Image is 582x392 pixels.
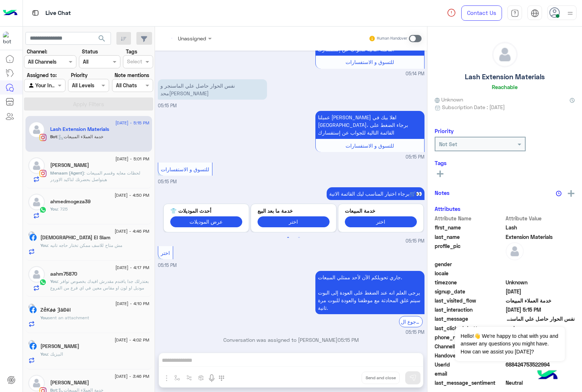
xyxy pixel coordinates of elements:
[506,279,575,286] span: Unknown
[40,243,48,248] span: You
[50,199,91,205] h5: ahmedmogeza39
[506,260,575,268] span: null
[115,156,149,162] span: [DATE] - 5:01 PM
[126,48,137,55] label: Tags
[511,9,519,17] img: tab
[406,71,424,77] span: 05:14 PM
[31,8,40,17] img: tab
[493,42,517,67] img: defaultAdmin.png
[435,333,504,341] span: phone_number
[568,190,574,197] img: add
[535,363,560,388] img: hulul-logo.png
[435,205,461,212] h6: Attributes
[435,189,450,196] h6: Notes
[71,71,88,79] label: Priority
[327,187,424,200] p: 13/9/2025, 5:15 PM
[39,206,47,213] img: WhatsApp
[97,34,106,43] span: search
[48,351,63,357] span: البيزيك
[40,235,111,241] h5: Islam El Slam
[50,279,57,284] span: You
[435,269,504,277] span: locale
[50,380,89,386] h5: Hoda Mohamed
[45,8,71,18] p: Live Chat
[93,32,111,48] button: search
[506,288,575,295] span: 2025-09-13T14:15:04.788Z
[50,170,84,176] span: Menaam (Agent)
[158,263,177,268] span: 05:15 PM
[158,179,177,184] span: 05:15 PM
[161,166,209,172] span: للتسوق و الاستفسارات
[435,379,504,387] span: last_message_sentiment
[57,134,103,139] span: : خدمة العملاء المبيعات
[315,111,424,139] p: 13/9/2025, 5:15 PM
[435,343,504,350] span: ChannelId
[506,297,575,304] span: خدمة العملاء المبيعات
[170,216,242,227] button: عرض الموديلات
[126,57,142,67] div: Select
[506,242,524,260] img: defaultAdmin.png
[435,324,504,332] span: last_clicked_button
[435,352,504,359] span: HandoverOn
[435,96,463,103] span: Unknown
[492,84,518,90] h6: Reachable
[50,134,57,139] span: Bot
[406,329,424,336] span: 05:15 PM
[82,48,98,55] label: Status
[50,279,149,304] span: بعتذرلك جدا يافندم مقدرش افيدك بخصوص توافر موديل او لون او مقاس معين في اي فرع من الفروع نتشرف بز...
[435,306,504,313] span: last_interaction
[315,271,424,314] p: 13/9/2025, 5:15 PM
[57,206,68,212] span: 725
[28,194,45,210] img: defaultAdmin.png
[24,97,153,111] button: Apply Filters
[29,234,37,241] img: Facebook
[455,327,565,361] span: Hello!👋 We're happy to chat with you and answer any questions you might have. How can we assist y...
[506,361,575,368] span: 688424753522994
[115,300,149,307] span: [DATE] - 4:10 PM
[29,306,37,313] img: Facebook
[566,9,575,18] img: profile
[115,192,149,199] span: [DATE] - 4:50 PM
[170,207,242,215] p: أحدث الموديلات 👕
[506,215,575,222] span: Attribute Value
[27,71,57,79] label: Assigned to:
[556,191,562,196] img: notes
[435,315,504,323] span: last_message
[506,224,575,231] span: Lash
[435,288,504,295] span: signup_date
[161,250,170,256] span: اختر
[28,304,35,310] img: picture
[346,59,394,65] span: للتسوق و الاستفسارات
[295,234,303,241] button: 2 of 2
[362,372,400,384] button: Send and close
[435,370,504,377] span: email
[40,307,71,313] h5: ZẻKǿǿ ȜåĐēl
[447,8,456,17] img: spinner
[435,233,504,241] span: last_name
[506,269,575,277] span: null
[28,231,35,238] img: picture
[48,243,122,248] span: مش متاح للاسف ممكن تختار حاجه تانيه
[435,361,504,368] span: UserId
[115,120,149,126] span: [DATE] - 5:15 PM
[40,315,48,320] span: You
[399,316,423,327] div: الرجوع ال Bot
[465,73,545,81] h5: Lash Extension Materials
[40,343,79,349] h5: Mahmoud Refaat
[506,233,575,241] span: Extension Materials
[115,228,149,235] span: [DATE] - 4:46 PM
[39,279,47,286] img: WhatsApp
[158,79,267,100] p: 13/9/2025, 5:15 PM
[506,306,575,313] span: 2025-09-13T14:15:55.587Z
[435,279,504,286] span: timezone
[50,162,89,168] h5: أحمد عبدالباسط
[115,71,149,79] label: Note mentions
[406,154,424,161] span: 05:15 PM
[506,379,575,387] span: 0
[115,373,149,380] span: [DATE] - 3:46 PM
[345,216,417,227] button: اختر
[3,5,17,21] img: Logo
[3,32,16,45] img: 713415422032625
[115,264,149,271] span: [DATE] - 4:17 PM
[39,170,47,177] img: Instagram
